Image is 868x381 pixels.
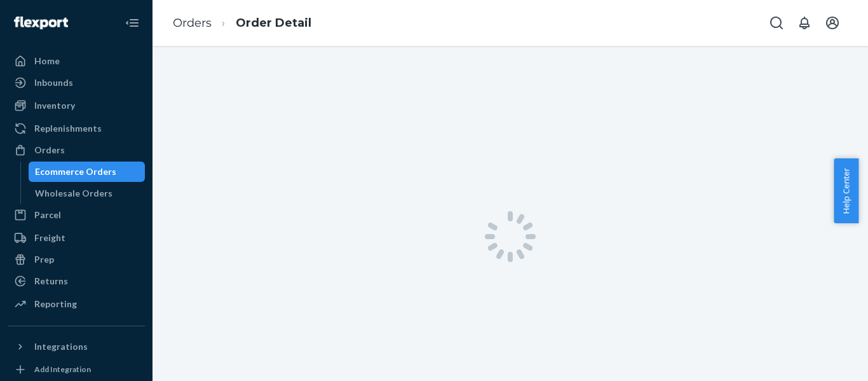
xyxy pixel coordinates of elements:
[34,232,65,244] div: Freight
[34,76,73,89] div: Inbounds
[8,362,145,377] a: Add Integration
[29,183,146,204] a: Wholesale Orders
[119,10,145,36] button: Close Navigation
[34,298,77,310] div: Reporting
[792,10,817,36] button: Open notifications
[834,158,858,223] button: Help Center
[34,253,54,266] div: Prep
[163,4,322,42] ol: breadcrumbs
[8,118,145,139] a: Replenishments
[8,336,145,357] button: Integrations
[820,10,845,36] button: Open account menu
[764,10,789,36] button: Open Search Box
[14,17,68,29] img: Flexport logo
[34,144,65,156] div: Orders
[8,249,145,270] a: Prep
[8,51,145,71] a: Home
[8,205,145,225] a: Parcel
[35,187,112,200] div: Wholesale Orders
[34,122,102,135] div: Replenishments
[35,165,116,178] div: Ecommerce Orders
[8,294,145,314] a: Reporting
[34,209,61,221] div: Parcel
[8,228,145,248] a: Freight
[173,16,212,30] a: Orders
[29,162,146,182] a: Ecommerce Orders
[8,271,145,291] a: Returns
[34,275,68,287] div: Returns
[34,99,75,112] div: Inventory
[34,55,60,67] div: Home
[8,73,145,93] a: Inbounds
[236,16,311,30] a: Order Detail
[8,95,145,116] a: Inventory
[34,340,88,353] div: Integrations
[8,140,145,160] a: Orders
[34,364,91,375] div: Add Integration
